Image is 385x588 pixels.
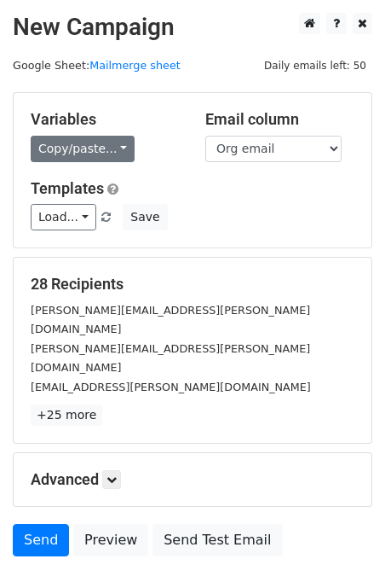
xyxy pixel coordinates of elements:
h5: Advanced [31,470,354,489]
a: Templates [31,179,104,197]
h5: 28 Recipients [31,275,354,294]
small: [PERSON_NAME][EMAIL_ADDRESS][PERSON_NAME][DOMAIN_NAME] [31,304,310,336]
a: Copy/paste... [31,136,135,162]
a: +25 more [31,405,102,426]
a: Daily emails left: 50 [258,59,372,72]
a: Load... [31,204,96,230]
a: Preview [73,524,148,556]
h5: Variables [31,110,180,129]
span: Daily emails left: 50 [258,56,372,75]
a: Send Test Email [152,524,282,556]
small: [PERSON_NAME][EMAIL_ADDRESS][PERSON_NAME][DOMAIN_NAME] [31,342,310,375]
h5: Email column [205,110,354,129]
small: Google Sheet: [13,59,181,72]
a: Send [13,524,69,556]
small: [EMAIL_ADDRESS][PERSON_NAME][DOMAIN_NAME] [31,381,311,393]
h2: New Campaign [13,13,372,42]
button: Save [123,204,167,230]
iframe: Chat Widget [300,506,385,588]
a: Mailmerge sheet [89,59,181,72]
